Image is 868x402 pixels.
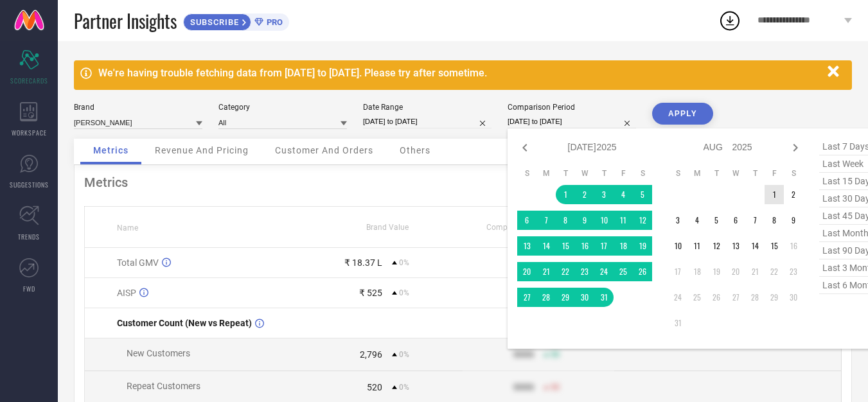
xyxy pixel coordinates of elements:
[127,381,200,391] span: Repeat Customers
[687,262,707,281] td: Mon Aug 18 2025
[575,288,594,307] td: Wed Jul 30 2025
[117,258,159,268] span: Total GMV
[508,115,636,128] input: Select comparison period
[745,288,765,307] td: Thu Aug 28 2025
[400,145,430,155] span: Others
[556,168,575,179] th: Tuesday
[614,185,633,204] td: Fri Jul 04 2025
[575,185,594,204] td: Wed Jul 02 2025
[765,262,784,281] td: Fri Aug 22 2025
[707,262,726,281] td: Tue Aug 19 2025
[784,168,803,179] th: Saturday
[687,168,707,179] th: Monday
[363,115,492,128] input: Select date range
[363,103,492,112] div: Date Range
[536,236,556,256] td: Mon Jul 14 2025
[517,236,536,256] td: Sun Jul 13 2025
[275,145,373,155] span: Customer And Orders
[517,140,533,155] div: Previous month
[556,262,575,281] td: Tue Jul 22 2025
[184,17,242,27] span: SUBSCRIBE
[399,383,409,392] span: 0%
[765,211,784,230] td: Fri Aug 08 2025
[74,8,177,34] span: Partner Insights
[784,185,803,204] td: Sat Aug 02 2025
[84,175,842,190] div: Metrics
[784,288,803,307] td: Sat Aug 30 2025
[367,382,382,392] div: 520
[117,223,138,232] span: Name
[614,211,633,230] td: Fri Jul 11 2025
[536,168,556,179] th: Monday
[127,348,190,358] span: New Customers
[98,67,821,79] div: We're having trouble fetching data from [DATE] to [DATE]. Please try after sometime.
[633,168,652,179] th: Saturday
[633,185,652,204] td: Sat Jul 05 2025
[10,76,48,85] span: SCORECARDS
[556,185,575,204] td: Tue Jul 01 2025
[360,349,382,360] div: 2,796
[594,211,614,230] td: Thu Jul 10 2025
[536,288,556,307] td: Mon Jul 28 2025
[765,288,784,307] td: Fri Aug 29 2025
[745,262,765,281] td: Thu Aug 21 2025
[707,236,726,256] td: Tue Aug 12 2025
[784,211,803,230] td: Sat Aug 09 2025
[399,288,409,297] span: 0%
[633,211,652,230] td: Sat Jul 12 2025
[183,10,289,31] a: SUBSCRIBEPRO
[513,349,534,360] div: 9999
[536,211,556,230] td: Mon Jul 07 2025
[687,288,707,307] td: Mon Aug 25 2025
[594,236,614,256] td: Thu Jul 17 2025
[765,236,784,256] td: Fri Aug 15 2025
[93,145,128,155] span: Metrics
[668,262,687,281] td: Sun Aug 17 2025
[784,262,803,281] td: Sat Aug 23 2025
[594,168,614,179] th: Thursday
[344,258,382,268] div: ₹ 18.37 L
[556,236,575,256] td: Tue Jul 15 2025
[726,211,745,230] td: Wed Aug 06 2025
[556,288,575,307] td: Tue Jul 29 2025
[117,288,136,298] span: AISP
[765,185,784,204] td: Fri Aug 01 2025
[726,288,745,307] td: Wed Aug 27 2025
[633,262,652,281] td: Sat Jul 26 2025
[18,232,40,241] span: TRENDS
[575,168,594,179] th: Wednesday
[718,9,741,32] div: Open download list
[668,288,687,307] td: Sun Aug 24 2025
[745,211,765,230] td: Thu Aug 07 2025
[594,262,614,281] td: Thu Jul 24 2025
[687,211,707,230] td: Mon Aug 04 2025
[633,236,652,256] td: Sat Jul 19 2025
[575,236,594,256] td: Wed Jul 16 2025
[687,236,707,256] td: Mon Aug 11 2025
[707,211,726,230] td: Tue Aug 05 2025
[218,103,347,112] div: Category
[788,140,803,155] div: Next month
[726,168,745,179] th: Wednesday
[575,262,594,281] td: Wed Jul 23 2025
[614,236,633,256] td: Fri Jul 18 2025
[668,313,687,333] td: Sun Aug 31 2025
[668,168,687,179] th: Sunday
[614,262,633,281] td: Fri Jul 25 2025
[614,168,633,179] th: Friday
[366,223,409,232] span: Brand Value
[155,145,249,155] span: Revenue And Pricing
[668,211,687,230] td: Sun Aug 03 2025
[513,382,534,392] div: 9999
[551,350,560,359] span: 50
[517,262,536,281] td: Sun Jul 20 2025
[399,350,409,359] span: 0%
[117,318,252,328] span: Customer Count (New vs Repeat)
[399,258,409,267] span: 0%
[745,168,765,179] th: Thursday
[707,168,726,179] th: Tuesday
[12,128,47,137] span: WORKSPACE
[517,288,536,307] td: Sun Jul 27 2025
[652,103,713,125] button: APPLY
[784,236,803,256] td: Sat Aug 16 2025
